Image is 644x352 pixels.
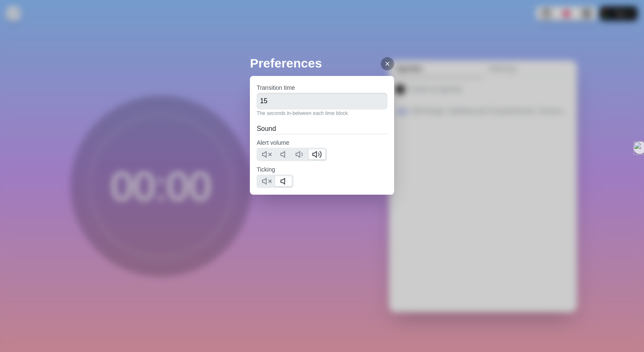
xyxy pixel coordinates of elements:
h2: Preferences [250,54,394,73]
h2: Sound [257,124,387,134]
label: Ticking [257,166,275,173]
label: Transition time [257,84,295,91]
p: The seconds in-between each time block [257,110,387,117]
label: Alert volume [257,139,289,146]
